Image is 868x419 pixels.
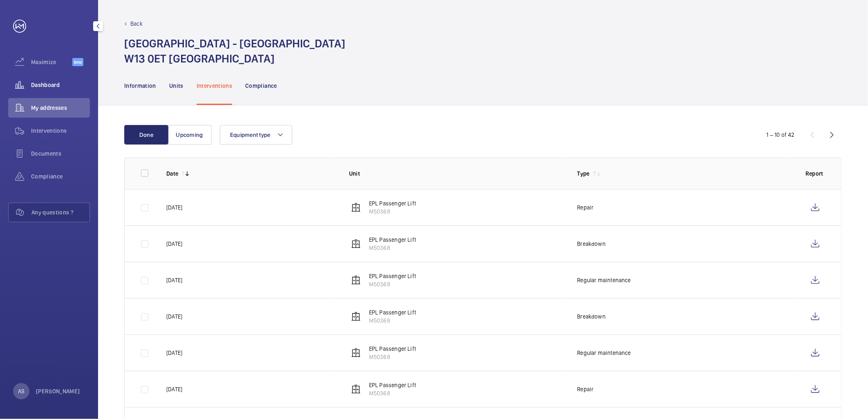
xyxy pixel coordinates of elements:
p: Regular maintenance [577,276,631,284]
p: Unit [349,169,564,178]
img: elevator.svg [351,348,361,358]
p: Regular maintenance [577,349,631,357]
p: [DATE] [166,276,182,284]
p: [DATE] [166,312,182,321]
span: Dashboard [31,81,90,89]
p: EPL Passenger Lift [369,381,416,389]
p: EPL Passenger Lift [369,345,416,353]
p: Type [577,169,589,178]
img: elevator.svg [351,275,361,285]
p: M50368 [369,353,416,361]
p: [DATE] [166,385,182,393]
button: Done [124,125,168,145]
p: Interventions [197,82,233,90]
p: M50368 [369,244,416,252]
span: Equipment type [230,131,271,138]
span: Beta [72,58,83,66]
p: M50368 [369,316,416,325]
p: M50368 [369,207,416,216]
span: Compliance [31,172,90,181]
p: M50368 [369,280,416,288]
p: EPL Passenger Lift [369,272,416,280]
p: Back [130,20,143,28]
span: Maximize [31,58,72,66]
span: Documents [31,149,90,158]
p: [DATE] [166,203,182,212]
p: [DATE] [166,240,182,248]
button: Equipment type [220,125,292,145]
h1: [GEOGRAPHIC_DATA] - [GEOGRAPHIC_DATA] W13 0ET [GEOGRAPHIC_DATA] [124,36,345,66]
p: Breakdown [577,240,606,248]
img: elevator.svg [351,312,361,321]
span: Interventions [31,127,90,135]
p: [DATE] [166,349,182,357]
p: EPL Passenger Lift [369,236,416,244]
p: Report [805,169,825,178]
p: Date [166,169,178,178]
p: [PERSON_NAME] [36,387,80,395]
img: elevator.svg [351,384,361,394]
span: My addresses [31,104,90,112]
span: Any questions ? [31,208,89,216]
p: EPL Passenger Lift [369,199,416,207]
p: EPL Passenger Lift [369,308,416,316]
div: 1 – 10 of 42 [767,131,795,139]
p: Repair [577,385,593,393]
p: AS [18,387,25,395]
p: M50368 [369,389,416,397]
p: Units [169,82,183,90]
p: Information [124,82,156,90]
p: Breakdown [577,312,606,321]
button: Upcoming [168,125,212,145]
p: Repair [577,203,593,212]
img: elevator.svg [351,203,361,212]
p: Compliance [245,82,277,90]
img: elevator.svg [351,239,361,249]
